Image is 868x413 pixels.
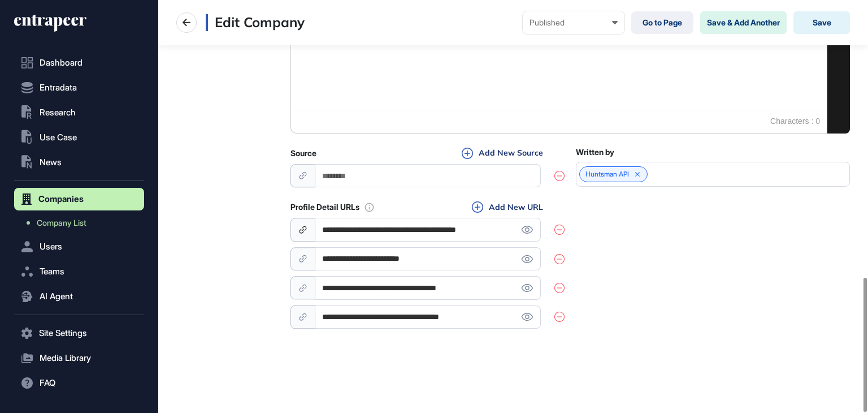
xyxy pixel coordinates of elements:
[458,147,546,160] button: Add New Source
[40,133,77,142] span: Use Case
[40,108,76,117] span: Research
[37,218,86,227] span: Company List
[14,260,144,283] button: Teams
[14,76,144,99] button: Entradata
[631,11,693,34] a: Go to Page
[14,188,144,210] button: Companies
[14,347,144,369] button: Media Library
[585,170,629,178] a: Huntsman API
[14,322,144,345] button: Site Settings
[14,126,144,149] button: Use Case
[793,11,850,34] button: Save
[40,83,77,92] span: Entradata
[40,354,91,363] span: Media Library
[14,101,144,124] button: Research
[14,372,144,394] button: FAQ
[468,201,546,213] button: Add New URL
[40,158,62,167] span: News
[38,195,84,204] span: Companies
[39,329,87,338] span: Site Settings
[40,242,62,251] span: Users
[206,14,305,31] h3: Edit Company
[20,213,144,233] a: Company List
[14,51,144,74] a: Dashboard
[290,149,316,158] label: Source
[40,58,83,67] span: Dashboard
[290,203,359,212] label: Profile Detail URLs
[14,285,144,308] button: AI Agent
[40,267,64,276] span: Teams
[14,235,144,258] button: Users
[40,378,55,388] span: FAQ
[576,148,614,157] label: Written by
[14,151,144,174] button: News
[700,11,787,34] button: Save & Add Another
[40,292,73,301] span: AI Agent
[530,18,618,27] div: Published
[765,110,826,133] span: Characters : 0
